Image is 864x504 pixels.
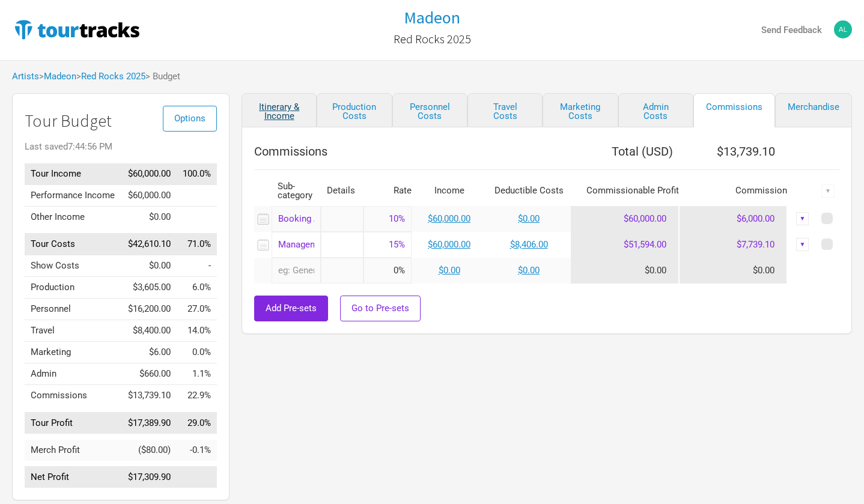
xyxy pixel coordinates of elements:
[571,232,679,258] td: $51,594.00
[177,385,217,407] td: Commissions as % of Tour Income
[121,255,177,277] td: $0.00
[487,176,571,206] th: Deductible Costs
[177,363,217,385] td: Admin as % of Tour Income
[510,239,548,250] a: $8,406.00
[121,277,177,299] td: $3,605.00
[679,258,787,284] td: $0.00
[518,213,540,224] a: $0.00
[821,184,835,198] div: ▼
[25,342,121,363] td: Marketing
[761,25,822,35] strong: Send Feedback
[121,467,177,488] td: $17,309.90
[796,238,809,251] div: ▼
[177,277,217,299] td: Production as % of Tour Income
[272,258,321,284] input: eg: General
[571,258,679,284] td: $0.00
[177,163,217,185] td: Tour Income as % of Tour Income
[121,184,177,206] td: $60,000.00
[618,93,693,127] a: Admin Costs
[364,176,412,206] th: Rate
[775,93,852,127] a: Merchandise
[834,20,852,38] img: Alex
[392,93,467,127] a: Personnel Costs
[76,72,145,81] span: >
[81,71,145,82] a: Red Rocks 2025
[177,320,217,342] td: Travel as % of Tour Income
[272,176,321,206] th: Sub-category
[177,299,217,320] td: Personnel as % of Tour Income
[679,176,787,206] th: Commission
[44,71,76,82] a: Madeon
[543,93,618,127] a: Marketing Costs
[12,17,142,41] img: TourTracks
[177,255,217,277] td: Show Costs as % of Tour Income
[177,440,217,461] td: Merch Profit as % of Tour Income
[272,232,321,258] div: Management
[25,412,121,434] td: Tour Profit
[177,206,217,228] td: Other Income as % of Tour Income
[121,385,177,407] td: $13,739.10
[254,296,328,321] button: Add Pre-sets
[121,412,177,434] td: $17,389.90
[340,296,421,321] button: Go to Pre-sets
[163,106,217,132] button: Options
[321,176,364,206] th: Details
[317,93,392,127] a: Production Costs
[254,139,571,163] th: Commissions
[679,206,787,232] td: $6,000.00
[25,163,121,185] td: Tour Income
[412,176,487,206] th: Income
[242,93,317,127] a: Itinerary & Income
[571,206,679,232] td: $60,000.00
[518,265,540,276] a: $0.00
[25,385,121,407] td: Commissions
[679,232,787,258] td: $7,739.10
[39,72,76,81] span: >
[25,184,121,206] td: Performance Income
[679,139,787,163] th: $13,739.10
[439,265,460,276] a: $0.00
[25,299,121,320] td: Personnel
[693,93,775,127] a: Commissions
[404,8,460,27] a: Madeon
[428,239,470,250] a: $60,000.00
[351,303,409,314] span: Go to Pre-sets
[25,467,121,488] td: Net Profit
[174,113,205,124] span: Options
[121,440,177,461] td: ($80.00)
[266,303,317,314] span: Add Pre-sets
[145,72,180,81] span: > Budget
[12,71,39,82] a: Artists
[571,139,679,163] th: Total ( USD )
[428,213,470,224] a: $60,000.00
[571,176,679,206] th: Commissionable Profit
[796,212,809,225] div: ▼
[272,206,321,232] div: Booking Agent
[25,320,121,342] td: Travel
[121,320,177,342] td: $8,400.00
[121,234,177,255] td: $42,610.10
[25,255,121,277] td: Show Costs
[394,26,471,52] a: Red Rocks 2025
[394,32,471,46] h2: Red Rocks 2025
[121,206,177,228] td: $0.00
[177,467,217,488] td: Net Profit as % of Tour Income
[177,342,217,363] td: Marketing as % of Tour Income
[25,234,121,255] td: Tour Costs
[121,299,177,320] td: $16,200.00
[121,363,177,385] td: $660.00
[121,163,177,185] td: $60,000.00
[25,112,217,130] h1: Tour Budget
[177,412,217,434] td: Tour Profit as % of Tour Income
[25,142,217,151] div: Last saved 7:44:56 PM
[25,206,121,228] td: Other Income
[467,93,543,127] a: Travel Costs
[121,342,177,363] td: $6.00
[25,277,121,299] td: Production
[177,184,217,206] td: Performance Income as % of Tour Income
[177,234,217,255] td: Tour Costs as % of Tour Income
[404,7,460,28] h1: Madeon
[25,363,121,385] td: Admin
[25,440,121,461] td: Merch Profit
